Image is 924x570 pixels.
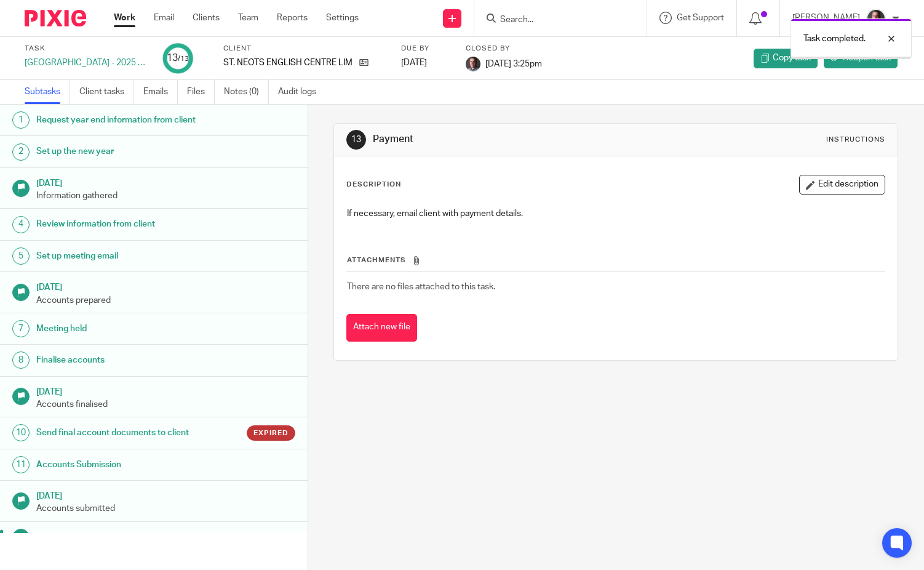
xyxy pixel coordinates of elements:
label: Due by [401,44,450,54]
div: 4 [12,216,30,233]
img: CP%20Headshot.jpeg [866,9,886,28]
p: If necessary, email client with payment details. [347,207,885,220]
h1: Set up meeting email [36,247,209,265]
p: Accounts prepared [36,294,295,307]
div: 5 [12,247,30,265]
h1: Set up the new year [36,142,209,161]
button: Attach new file [346,314,417,342]
a: Email [154,12,174,24]
h1: Request year end information from client [36,111,209,129]
div: 10 [12,424,30,441]
div: 1 [12,111,30,129]
a: Work [114,12,135,24]
p: Description [346,180,401,190]
p: ST. NEOTS ENGLISH CENTRE LIMITED [223,57,353,69]
label: Client [223,44,386,54]
h1: Meeting held [36,319,209,338]
h1: [DATE] [36,278,295,294]
span: Attachments [347,257,406,263]
a: Reports [277,12,308,24]
h1: [DATE] [36,174,295,190]
div: [GEOGRAPHIC_DATA] - 2025 Accounts [25,57,148,69]
a: Files [187,80,215,104]
h1: [DATE] [36,487,295,502]
h1: Send final account documents to client [36,423,209,442]
img: CP%20Headshot.jpeg [466,57,480,71]
h1: [DATE] [36,383,295,398]
span: Expired [253,428,289,438]
a: Clients [193,12,220,24]
a: Audit logs [278,80,325,104]
h1: Finalise accounts [36,351,209,369]
p: Accounts finalised [36,398,295,411]
a: Notes (0) [224,80,269,104]
a: Subtasks [25,80,70,104]
span: [DATE] 3:25pm [485,59,542,68]
div: 13 [346,130,366,150]
h1: Payment [373,133,642,146]
label: Task [25,44,148,54]
div: 13 [12,529,30,546]
div: 13 [167,51,189,65]
h1: Accounts Submission [36,456,209,474]
h1: Review information from client [36,215,209,233]
div: Instructions [826,135,885,145]
div: 2 [12,143,30,161]
p: Task completed. [803,33,866,45]
button: Edit description [799,175,885,195]
p: Accounts submitted [36,502,295,515]
p: Information gathered [36,190,295,202]
div: 7 [12,320,30,337]
h1: Payment [36,528,209,547]
div: 11 [12,456,30,473]
a: Client tasks [79,80,134,104]
a: Settings [326,12,359,24]
small: /13 [178,55,189,62]
a: Team [238,12,258,24]
a: Emails [143,80,178,104]
img: Pixie [25,10,86,26]
span: There are no files attached to this task. [347,283,495,291]
div: [DATE] [401,57,450,69]
div: 8 [12,351,30,369]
